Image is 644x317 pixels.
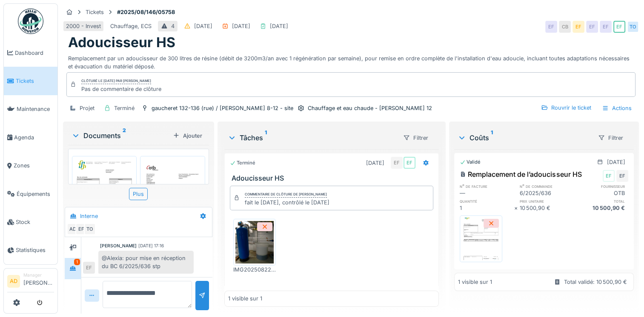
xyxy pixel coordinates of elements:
[228,295,262,303] div: 1 visible sur 1
[83,262,95,274] div: EF
[491,133,493,143] sup: 1
[84,223,96,235] div: TO
[14,161,54,170] span: Zones
[458,133,591,143] div: Coûts
[460,198,514,204] h6: quantité
[114,8,178,16] strong: #2025/08/146/05758
[228,133,396,143] div: Tâches
[460,169,581,179] div: Remplacement de l’adoucisseur HS
[152,104,293,112] div: gaucheret 132-136 (rue) / [PERSON_NAME] 8-12 - site
[98,251,194,274] div: @Alexia: pour mise en réception du BC 6/2025/636 stp
[67,223,79,235] div: AD
[4,236,57,264] a: Statistiques
[75,223,87,235] div: EF
[18,8,43,34] img: Badge_color-CXgf-gQk.svg
[66,22,101,30] div: 2000 - Invest
[232,22,250,30] div: [DATE]
[7,275,20,288] li: AD
[4,95,57,123] a: Maintenance
[16,218,54,226] span: Stock
[574,204,628,212] div: 10 500,90 €
[520,204,574,212] div: 10 500,90 €
[4,208,57,236] a: Stock
[520,198,574,204] h6: prix unitaire
[460,204,514,212] div: 1
[574,184,628,189] h6: fournisseur
[265,133,267,143] sup: 1
[230,159,255,167] div: Terminé
[514,204,520,212] div: ×
[232,174,435,182] h3: Adoucisseur HS
[594,132,627,144] div: Filtrer
[460,189,514,197] div: —
[586,21,598,33] div: EF
[171,22,175,30] div: 4
[598,102,635,114] div: Actions
[308,104,432,112] div: Chauffage et eau chaude - [PERSON_NAME] 12
[233,266,276,274] div: IMG20250822165729.jpg
[460,158,481,166] div: Validé
[4,39,57,67] a: Dashboard
[235,221,274,263] img: eqr1okehdrnodfrwi7ancj43rfiu
[607,158,625,166] div: [DATE]
[74,259,80,265] div: 1
[245,198,329,207] div: fait le [DATE], contrôlé le [DATE]
[86,8,104,16] div: Tickets
[17,190,54,198] span: Équipements
[460,184,514,189] h6: n° de facture
[74,158,135,243] img: rmmpgrqc9gxs8mqozbu4ntqa4hv8
[538,102,595,113] div: Rouvrir le ticket
[23,272,54,278] div: Manager
[270,22,288,30] div: [DATE]
[14,133,54,142] span: Agenda
[574,189,628,197] div: OTB
[138,243,164,249] div: [DATE] 17:16
[520,189,574,197] div: 6/2025/636
[80,104,94,112] div: Projet
[194,22,212,30] div: [DATE]
[7,272,54,292] a: AD Manager[PERSON_NAME]
[404,157,415,169] div: EF
[627,21,639,33] div: TO
[100,243,137,249] div: [PERSON_NAME]
[80,212,98,220] div: Interne
[114,104,135,112] div: Terminé
[16,246,54,254] span: Statistiques
[23,272,54,290] li: [PERSON_NAME]
[129,188,148,200] div: Plus
[4,180,57,208] a: Équipements
[559,21,571,33] div: CB
[72,130,169,141] div: Documents
[458,278,492,286] div: 1 visible sur 1
[16,77,54,85] span: Tickets
[123,130,126,141] sup: 2
[68,34,175,51] h1: Adoucisseur HS
[110,22,152,30] div: Chauffage, ECS
[545,21,557,33] div: EF
[169,130,206,142] div: Ajouter
[81,85,161,93] div: Pas de commentaire de clôture
[142,158,203,243] img: 1f6x8e33em5qmy3iow2tcpft5t1f
[613,21,625,33] div: EF
[391,157,403,169] div: EF
[4,67,57,95] a: Tickets
[81,78,151,84] div: Clôturé le [DATE] par [PERSON_NAME]
[616,170,628,182] div: EF
[4,123,57,151] a: Agenda
[520,184,574,189] h6: n° de commande
[366,159,384,167] div: [DATE]
[572,21,584,33] div: EF
[574,198,628,204] h6: total
[600,21,612,33] div: EF
[68,51,634,71] div: Remplacement par un adoucisseur de 300 litres de résine (débit de 3200m3/an avec 1 régénération p...
[603,170,615,182] div: EF
[15,49,54,57] span: Dashboard
[245,192,327,198] div: Commentaire de clôture de [PERSON_NAME]
[564,278,627,286] div: Total validé: 10 500,90 €
[462,218,500,260] img: dzu6q0l2ebko4c0l86yi3j5rqpq3
[4,152,57,180] a: Zones
[17,105,54,113] span: Maintenance
[399,132,432,144] div: Filtrer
